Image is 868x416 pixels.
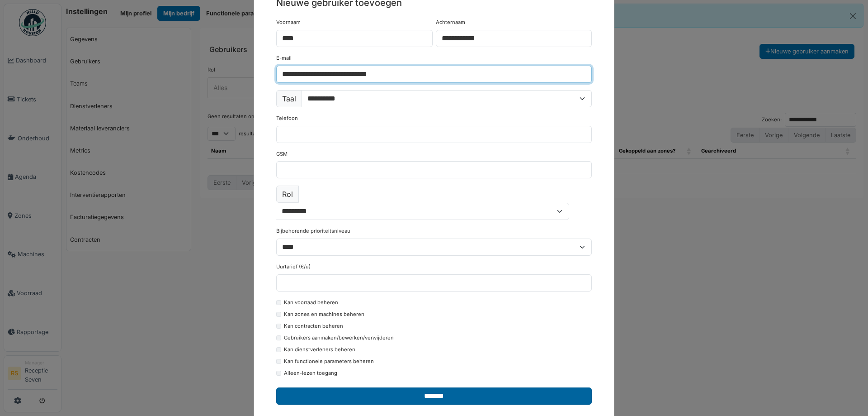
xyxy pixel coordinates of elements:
label: Bijbehorende prioriteitsniveau [276,227,350,235]
label: E-mail [276,54,292,62]
label: Kan dienstverleners beheren [284,346,355,354]
label: GSM [276,150,288,158]
label: Kan contracten beheren [284,322,343,330]
label: Alleen-lezen toegang [284,369,337,377]
label: Kan zones en machines beheren [284,311,364,318]
label: Telefoon [276,115,298,122]
label: Rol [276,186,299,203]
label: Uurtarief (€/u) [276,263,311,271]
label: Voornaam [276,19,301,26]
label: Taal [276,90,302,107]
label: Kan voorraad beheren [284,299,338,306]
label: Kan functionele parameters beheren [284,358,374,365]
label: Achternaam [436,19,465,26]
label: Gebruikers aanmaken/bewerken/verwijderen [284,334,394,342]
